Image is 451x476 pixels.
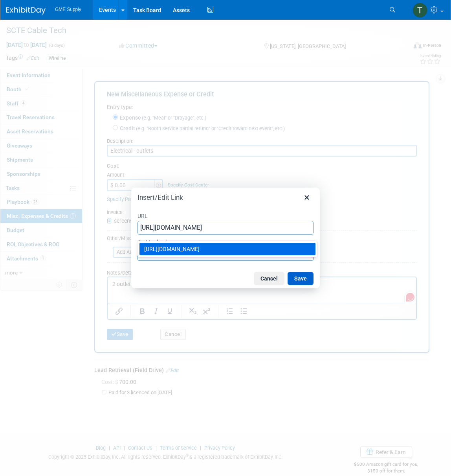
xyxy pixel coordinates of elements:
p: 2 outlets installed at back wall of booth (20 [PERSON_NAME] each) [5,3,304,26]
label: URL [137,210,313,221]
button: Save [288,272,313,285]
body: Rich Text Area. Press ALT-0 for help. [4,3,304,26]
button: Close [300,191,313,204]
div: Insert/Edit Link [131,188,320,288]
button: Cancel [254,272,284,285]
img: ExhibitDay [6,7,46,15]
img: Todd Licence [412,3,427,18]
div: https://hi-techelectric.boomerecommerce.com/Pages/Customer/OrderSummary.aspx?OrderNumber=81963 [139,243,315,255]
span: GME Supply [55,7,81,12]
div: [URL][DOMAIN_NAME] [144,244,312,254]
label: Text to display [137,236,313,247]
h1: Insert/Edit Link [137,193,183,202]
